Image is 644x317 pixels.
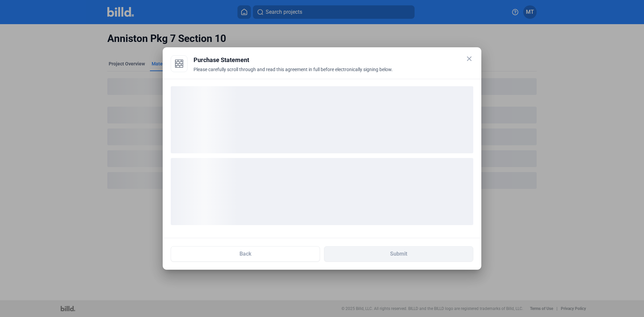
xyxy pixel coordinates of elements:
[171,158,473,225] div: loading
[465,55,473,63] mat-icon: close
[171,246,320,262] button: Back
[171,86,473,153] div: loading
[194,66,473,81] div: Please carefully scroll through and read this agreement in full before electronically signing below.
[194,55,473,65] div: Purchase Statement
[324,246,473,262] button: Submit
